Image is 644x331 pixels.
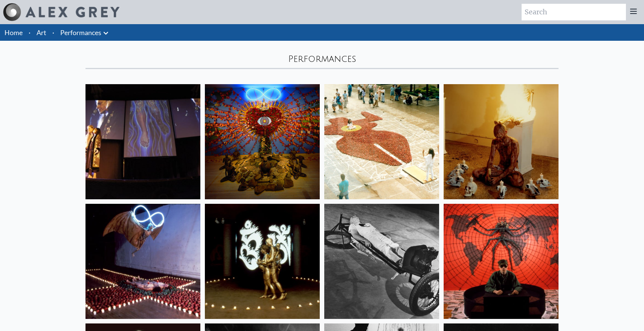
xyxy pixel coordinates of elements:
li: · [49,24,57,41]
a: Performances [60,27,101,38]
a: Home [5,28,23,37]
input: Search [522,4,626,20]
div: Performances [85,53,559,65]
li: · [26,24,34,41]
a: Art [37,27,46,38]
